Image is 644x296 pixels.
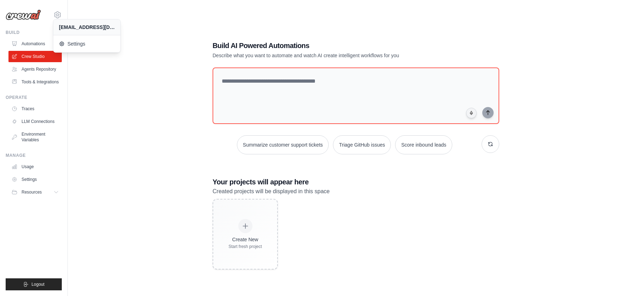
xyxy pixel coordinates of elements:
div: Start fresh project [228,244,262,249]
a: Settings [8,174,62,185]
p: Describe what you want to automate and watch AI create intelligent workflows for you [213,52,450,59]
button: Summarize customer support tickets [237,135,329,154]
a: LLM Connections [8,116,62,127]
h3: Your projects will appear here [213,177,499,187]
div: Build [6,30,62,35]
button: Get new suggestions [482,135,499,153]
a: Settings [53,37,120,51]
button: Score inbound leads [395,135,452,154]
a: Agents Repository [8,64,62,75]
a: Crew Studio [8,51,62,62]
div: [EMAIL_ADDRESS][DOMAIN_NAME] [59,24,115,31]
p: Created projects will be displayed in this space [213,187,499,196]
span: Logout [31,282,44,287]
button: Resources [8,187,62,198]
a: Automations [8,38,62,49]
div: Operate [6,95,62,100]
button: Logout [6,278,62,290]
button: Triage GitHub issues [333,135,391,154]
a: Tools & Integrations [8,76,62,88]
div: Manage [6,153,62,158]
span: Settings [59,40,115,47]
a: Traces [8,103,62,114]
div: Create New [228,236,262,243]
button: Click to speak your automation idea [466,108,477,118]
span: Resources [22,189,42,195]
a: Environment Variables [8,129,62,146]
a: Usage [8,161,62,172]
h1: Build AI Powered Automations [213,41,450,51]
img: Logo [6,10,41,20]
